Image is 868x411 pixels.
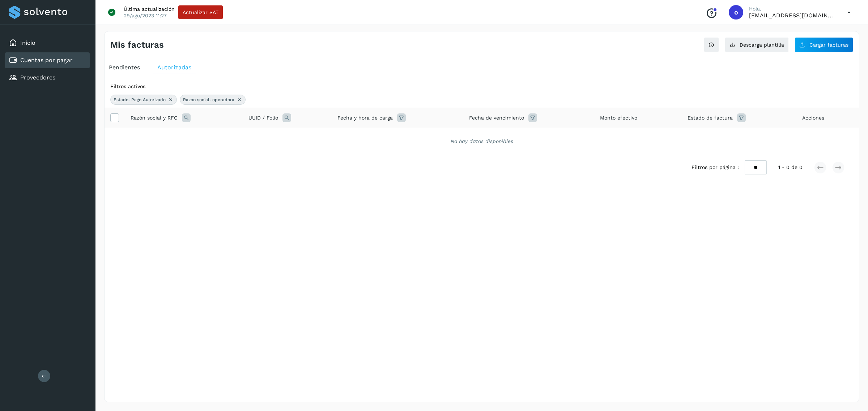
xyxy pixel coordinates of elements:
div: Razón social: operadora [180,95,246,105]
span: UUID / Folio [248,114,278,122]
div: Inicio [5,35,90,51]
span: Monto efectivo [600,114,637,122]
span: Fecha y hora de carga [337,114,393,122]
div: Cuentas por pagar [5,52,90,68]
span: Descarga plantilla [740,42,784,47]
span: Actualizar SAT [183,10,218,15]
a: Inicio [20,39,35,46]
div: No hay datos disponibles [114,138,850,145]
span: Filtros por página : [692,164,739,171]
button: Cargar facturas [795,37,853,52]
span: Fecha de vencimiento [469,114,524,122]
a: Cuentas por pagar [20,57,73,64]
span: 1 - 0 de 0 [778,164,803,171]
h4: Mis facturas [110,40,164,50]
p: Hola, [749,6,836,12]
span: Razón social y RFC [131,114,178,122]
div: Filtros activos [110,83,853,90]
button: Descarga plantilla [725,37,789,52]
span: Acciones [802,114,824,122]
span: Estado: Pago Autorizado [114,96,166,103]
p: orlando@rfllogistics.com.mx [749,12,836,19]
button: Actualizar SAT [178,5,223,19]
span: Cargar facturas [809,42,848,47]
span: Autorizadas [157,64,191,71]
div: Proveedores [5,70,90,86]
span: Pendientes [109,64,140,71]
p: 29/ago/2023 11:27 [124,12,167,19]
span: Estado de factura [688,114,733,122]
a: Proveedores [20,74,55,81]
div: Estado: Pago Autorizado [110,95,177,105]
p: Última actualización [124,6,175,12]
span: Razón social: operadora [183,96,234,103]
